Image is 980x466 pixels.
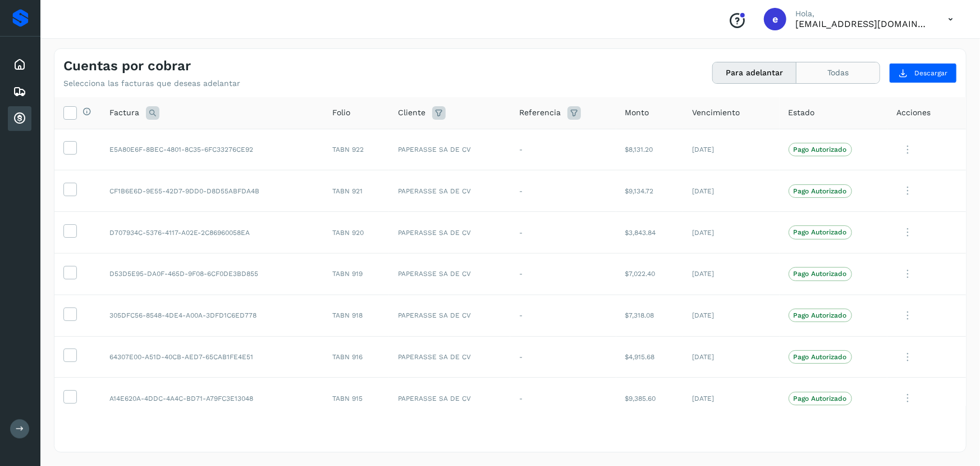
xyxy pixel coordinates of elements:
td: PAPERASSE SA DE CV [389,336,510,378]
span: Acciones [896,107,931,119]
div: Inicio [8,52,31,77]
td: - [510,295,616,336]
td: - [510,212,616,254]
td: $7,022.40 [616,253,684,295]
p: Pago Autorizado [794,270,847,278]
div: Cuentas por cobrar [8,106,31,131]
td: TABN 919 [323,253,389,295]
td: [DATE] [683,336,779,378]
p: Selecciona las facturas que deseas adelantar [63,79,240,88]
p: Pago Autorizado [794,146,847,153]
td: PAPERASSE SA DE CV [389,295,510,336]
span: Vencimiento [692,107,740,119]
td: [DATE] [683,378,779,419]
span: Descargar [914,68,947,78]
td: TABN 920 [323,212,389,254]
td: PAPERASSE SA DE CV [389,212,510,254]
td: TABN 921 [323,170,389,212]
td: - [510,378,616,419]
td: 64307E00-A51D-40CB-AED7-65CAB1FE4E51 [100,336,323,378]
p: Pago Autorizado [794,311,847,319]
p: Pago Autorizado [794,353,847,361]
td: 305DFC56-8548-4DE4-A00A-3DFD1C6ED778 [100,295,323,336]
td: $3,843.84 [616,212,684,254]
button: Para adelantar [713,62,796,83]
button: Descargar [889,63,957,83]
p: Hola, [795,9,930,19]
td: $7,318.08 [616,295,684,336]
span: Cliente [398,107,425,119]
h4: Cuentas por cobrar [63,58,191,74]
td: PAPERASSE SA DE CV [389,129,510,170]
button: Todas [796,62,880,83]
td: - [510,170,616,212]
span: Estado [789,107,815,119]
td: [DATE] [683,170,779,212]
p: Pago Autorizado [794,395,847,402]
td: $4,915.68 [616,336,684,378]
span: Monto [625,107,649,119]
td: D707934C-5376-4117-A02E-2C86960058EA [100,212,323,254]
td: TABN 918 [323,295,389,336]
div: Embarques [8,79,31,104]
td: - [510,336,616,378]
span: Referencia [519,107,561,119]
td: PAPERASSE SA DE CV [389,253,510,295]
td: $9,134.72 [616,170,684,212]
td: [DATE] [683,253,779,295]
p: Pago Autorizado [794,228,847,236]
td: PAPERASSE SA DE CV [389,378,510,419]
td: [DATE] [683,212,779,254]
span: Folio [332,107,350,119]
td: - [510,129,616,170]
td: CF1B6E6D-9E55-42D7-9DD0-D8D55ABFDA4B [100,170,323,212]
td: [DATE] [683,295,779,336]
td: $9,385.60 [616,378,684,419]
td: [DATE] [683,129,779,170]
td: $8,131.20 [616,129,684,170]
p: ebenezer5009@gmail.com [795,19,930,29]
td: A14E620A-4DDC-4A4C-BD71-A79FC3E13048 [100,378,323,419]
span: Factura [109,107,139,119]
td: PAPERASSE SA DE CV [389,170,510,212]
td: TABN 922 [323,129,389,170]
td: E5A80E6F-8BEC-4801-8C35-6FC33276CE92 [100,129,323,170]
td: TABN 915 [323,378,389,419]
td: D53D5E95-DA0F-465D-9F08-6CF0DE3BD855 [100,253,323,295]
td: TABN 916 [323,336,389,378]
p: Pago Autorizado [794,187,847,195]
td: - [510,253,616,295]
